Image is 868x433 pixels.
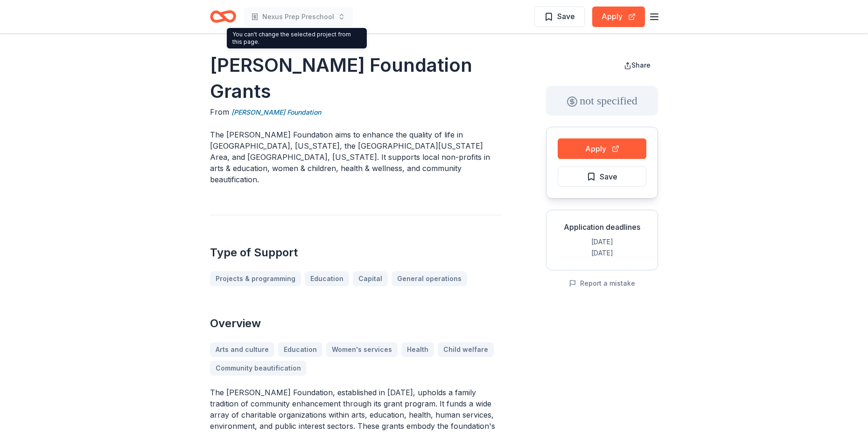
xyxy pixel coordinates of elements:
span: Share [631,61,651,69]
button: Share [616,56,658,75]
h2: Overview [210,316,501,331]
a: [PERSON_NAME] Foundation [231,107,321,118]
button: Apply [592,7,645,27]
div: You can't change the selected project from this page. [227,28,367,48]
h1: [PERSON_NAME] Foundation Grants [210,52,501,104]
div: [DATE] [554,247,650,259]
a: Home [210,6,236,27]
p: The [PERSON_NAME] Foundation aims to enhance the quality of life in [GEOGRAPHIC_DATA], [US_STATE]... [210,129,501,185]
div: not specified [546,86,658,116]
div: [DATE] [554,236,650,247]
a: Capital [353,271,388,286]
div: From [210,106,501,118]
button: Apply [558,138,646,159]
button: Save [558,166,646,187]
h2: Type of Support [210,245,501,260]
button: Nexus Prep Preschool [244,7,353,26]
span: Save [600,171,617,183]
a: General operations [392,271,467,286]
a: Projects & programming [210,271,301,286]
span: Nexus Prep Preschool [262,11,334,22]
button: Report a mistake [569,278,635,289]
a: Education [305,271,349,286]
button: Save [534,7,585,27]
div: Application deadlines [554,221,650,233]
span: Save [557,10,575,22]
